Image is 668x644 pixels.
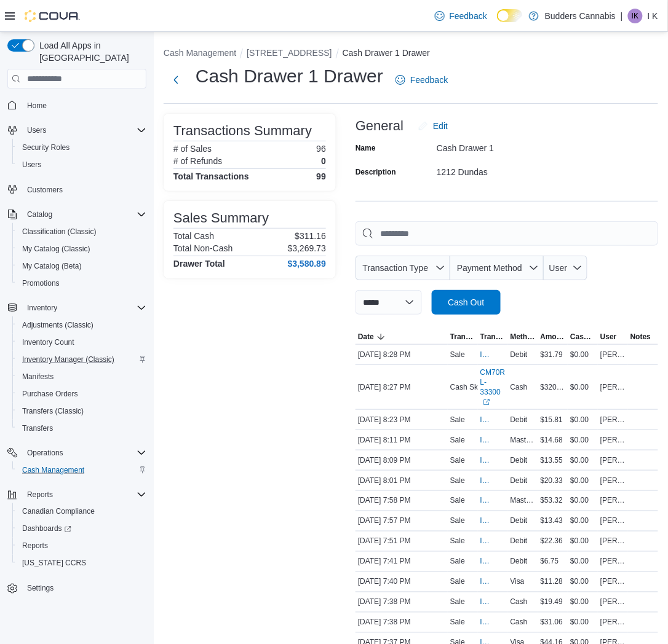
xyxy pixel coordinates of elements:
[480,433,506,447] button: IN70RL-503610
[17,318,98,332] a: Adjustments (Classic)
[450,516,465,526] p: Sale
[17,241,95,256] a: My Catalog (Classic)
[7,91,146,629] nav: Complex example
[541,516,563,526] span: $13.43
[480,597,493,607] span: IN70RL-503592
[164,68,188,92] button: Next
[480,453,506,468] button: IN70RL-503609
[568,329,598,344] button: Cash Back
[22,337,74,347] span: Inventory Count
[358,332,374,342] span: Date
[480,536,493,546] span: IN70RL-503599
[511,350,528,359] span: Debit
[480,557,493,567] span: IN70RL-503594
[17,335,146,350] span: Inventory Count
[541,496,563,506] span: $53.32
[295,231,326,241] p: $311.16
[356,615,448,630] div: [DATE] 7:38 PM
[2,206,151,223] button: Catalog
[511,455,528,465] span: Debit
[600,597,626,607] span: [PERSON_NAME]
[12,368,151,385] button: Manifests
[568,473,598,488] div: $0.00
[2,96,151,114] button: Home
[22,372,54,382] span: Manifests
[22,261,82,271] span: My Catalog (Beta)
[22,487,146,502] span: Reports
[17,140,74,155] a: Security Roles
[22,487,58,502] button: Reports
[541,435,563,445] span: $14.68
[511,577,525,587] span: Visa
[17,522,146,536] span: Dashboards
[12,156,151,173] button: Users
[173,144,212,154] h6: # of Sales
[600,455,626,465] span: [PERSON_NAME]
[17,369,146,384] span: Manifests
[173,231,214,241] h6: Total Cash
[17,421,146,436] span: Transfers
[621,9,623,23] p: |
[356,514,448,528] div: [DATE] 7:57 PM
[568,380,598,395] div: $0.00
[17,404,146,418] span: Transfers (Classic)
[22,123,146,138] span: Users
[22,244,90,254] span: My Catalog (Classic)
[27,210,52,219] span: Catalog
[17,556,91,571] a: [US_STATE] CCRS
[17,276,65,291] a: Promotions
[541,476,563,485] span: $20.33
[600,350,626,359] span: [PERSON_NAME]
[27,490,53,500] span: Reports
[450,332,475,342] span: Transaction Type
[480,516,493,526] span: IN70RL-503601
[12,275,151,292] button: Promotions
[430,4,492,28] a: Feedback
[247,48,332,58] button: [STREET_ADDRESS]
[2,122,151,139] button: Users
[17,421,58,436] a: Transfers
[600,332,617,342] span: User
[480,575,506,589] button: IN70RL-503593
[321,156,326,166] p: 0
[568,615,598,630] div: $0.00
[480,435,493,445] span: IN70RL-503610
[22,423,53,433] span: Transfers
[480,347,506,362] button: IN70RL-503616
[538,329,568,344] button: Amount
[480,350,493,359] span: IN70RL-503616
[356,167,396,177] label: Description
[628,9,643,23] div: I K
[12,420,151,437] button: Transfers
[22,98,52,113] a: Home
[17,259,87,273] a: My Catalog (Beta)
[27,125,46,135] span: Users
[2,486,151,503] button: Reports
[600,577,626,587] span: [PERSON_NAME]
[27,185,63,195] span: Customers
[511,536,528,546] span: Debit
[448,329,478,344] button: Transaction Type
[2,181,151,198] button: Customers
[450,382,513,392] p: Cash Skim To Safe
[17,539,146,554] span: Reports
[22,524,71,534] span: Dashboards
[22,97,146,112] span: Home
[356,453,448,468] div: [DATE] 8:09 PM
[17,224,146,239] span: Classification (Classic)
[164,47,658,61] nav: An example of EuiBreadcrumbs
[511,557,528,567] span: Debit
[541,557,559,567] span: $6.75
[541,382,566,392] span: $320.00
[450,415,465,425] p: Sale
[480,615,506,630] button: IN70RL-503591
[22,300,146,315] span: Inventory
[480,534,506,549] button: IN70RL-503599
[27,584,54,594] span: Settings
[450,557,465,567] p: Sale
[568,493,598,508] div: $0.00
[480,473,506,488] button: IN70RL-503605
[12,223,151,240] button: Classification (Classic)
[600,496,626,506] span: [PERSON_NAME]
[2,444,151,461] button: Operations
